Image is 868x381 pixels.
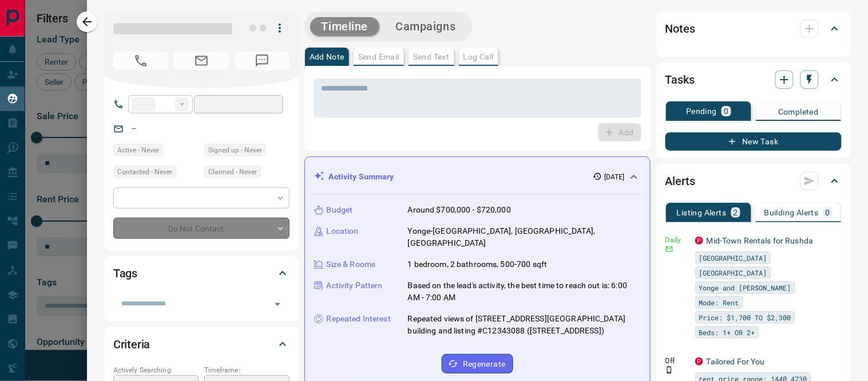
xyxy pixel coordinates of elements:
span: No Number [113,52,168,70]
p: 1 bedroom, 2 bathrooms, 500-700 sqft [408,258,548,270]
span: Signed up - Never [208,144,262,156]
p: Listing Alerts [677,209,727,217]
p: Activity Summary [329,171,394,183]
p: Completed [778,108,819,116]
p: Repeated views of [STREET_ADDRESS][GEOGRAPHIC_DATA] building and listing #C12343088 ([STREET_ADDR... [408,313,641,337]
div: Do Not Contact [113,218,290,239]
p: Daily [665,235,688,245]
button: New Task [665,132,842,151]
p: Budget [327,204,353,216]
p: Actively Searching: [113,365,199,375]
a: Tailored For You [707,357,765,366]
span: No Email [174,52,229,70]
svg: Email [665,245,673,253]
span: Mode: Rent [699,297,739,308]
p: Location [327,225,359,237]
a: -- [132,124,136,133]
button: Campaigns [384,17,467,36]
p: 2 [734,209,738,217]
h2: Alerts [665,172,695,190]
p: Yonge-[GEOGRAPHIC_DATA], [GEOGRAPHIC_DATA], [GEOGRAPHIC_DATA] [408,225,641,249]
svg: Push Notification Only [665,366,673,374]
div: Alerts [665,167,842,195]
button: Timeline [310,17,380,36]
span: Price: $1,700 TO $2,300 [699,312,791,323]
div: Tasks [665,66,842,93]
span: Claimed - Never [208,166,257,178]
p: Off [665,356,688,366]
button: Regenerate [442,354,513,374]
h2: Criteria [113,335,150,353]
p: Activity Pattern [327,280,383,292]
span: [GEOGRAPHIC_DATA] [699,252,767,264]
p: Timeframe: [204,365,290,375]
p: 0 [724,107,728,115]
h2: Tags [113,264,137,282]
span: Yonge and [PERSON_NAME] [699,282,791,293]
div: Notes [665,15,842,42]
div: Tags [113,260,290,287]
span: Contacted - Never [117,166,172,178]
p: Based on the lead's activity, the best time to reach out is: 6:00 AM - 7:00 AM [408,280,641,304]
p: 0 [826,209,830,217]
p: [DATE] [604,172,625,182]
p: Size & Rooms [327,258,376,270]
p: Repeated Interest [327,313,391,325]
div: property.ca [695,358,703,366]
button: Open [269,296,286,312]
span: Active - Never [117,144,159,156]
p: Building Alerts [764,209,819,217]
div: property.ca [695,237,703,245]
div: Activity Summary[DATE] [314,166,641,187]
p: Around $700,000 - $720,000 [408,204,511,216]
p: Add Note [310,53,344,61]
div: Criteria [113,331,290,358]
a: Mid-Town Rentals for Rushda [707,236,814,245]
h2: Tasks [665,70,695,89]
span: Beds: 1+ OR 2+ [699,327,755,338]
span: No Number [235,52,290,70]
span: [GEOGRAPHIC_DATA] [699,267,767,278]
h2: Notes [665,19,695,38]
p: Pending [686,107,717,115]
